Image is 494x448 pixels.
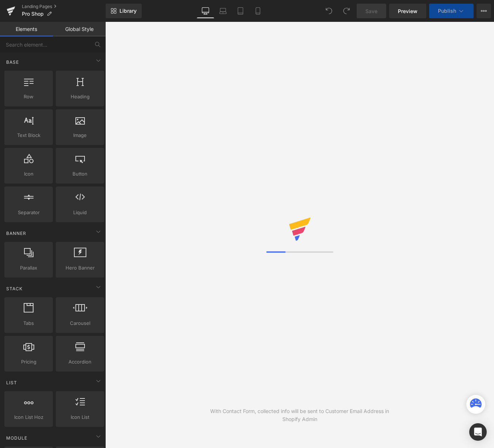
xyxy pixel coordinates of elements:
[232,4,249,18] a: Tablet
[7,358,51,366] span: Pricing
[7,413,51,421] span: Icon List Hoz
[214,4,232,18] a: Laptop
[365,7,377,15] span: Save
[389,4,426,18] a: Preview
[7,319,51,327] span: Tabs
[322,4,336,18] button: Undo
[477,4,491,18] button: More
[7,170,51,178] span: Icon
[58,170,102,178] span: Button
[5,59,20,66] span: Base
[7,209,51,216] span: Separator
[58,319,102,327] span: Carousel
[58,93,102,101] span: Heading
[119,8,137,14] span: Library
[53,22,106,36] a: Global Style
[58,264,102,272] span: Hero Banner
[339,4,354,18] button: Redo
[106,4,142,18] a: New Library
[7,264,51,272] span: Parallax
[7,93,51,101] span: Row
[5,435,28,441] span: Module
[58,209,102,216] span: Liquid
[249,4,267,18] a: Mobile
[398,7,417,15] span: Preview
[5,285,23,292] span: Stack
[203,407,397,423] div: With Contact Form, collected info will be sent to Customer Email Address in Shopify Admin
[58,131,102,139] span: Image
[5,230,27,237] span: Banner
[22,4,106,9] a: Landing Pages
[438,8,456,14] span: Publish
[5,379,18,386] span: List
[7,131,51,139] span: Text Block
[22,11,44,17] span: Pro Shop
[197,4,214,18] a: Desktop
[58,358,102,366] span: Accordion
[469,423,487,441] div: Open Intercom Messenger
[429,4,474,18] button: Publish
[58,413,102,421] span: Icon List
